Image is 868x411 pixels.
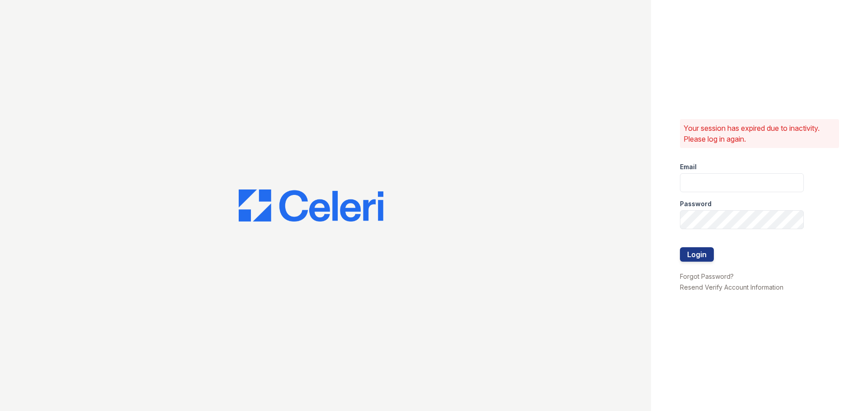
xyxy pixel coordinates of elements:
label: Password [680,199,712,208]
a: Resend Verify Account Information [680,283,783,291]
label: Email [680,162,697,171]
p: Your session has expired due to inactivity. Please log in again. [684,123,835,144]
a: Forgot Password? [680,272,734,280]
button: Login [680,247,714,262]
img: CE_Logo_Blue-a8612792a0a2168367f1c8372b55b34899dd931a85d93a1a3d3e32e68fde9ad4.png [239,189,383,222]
